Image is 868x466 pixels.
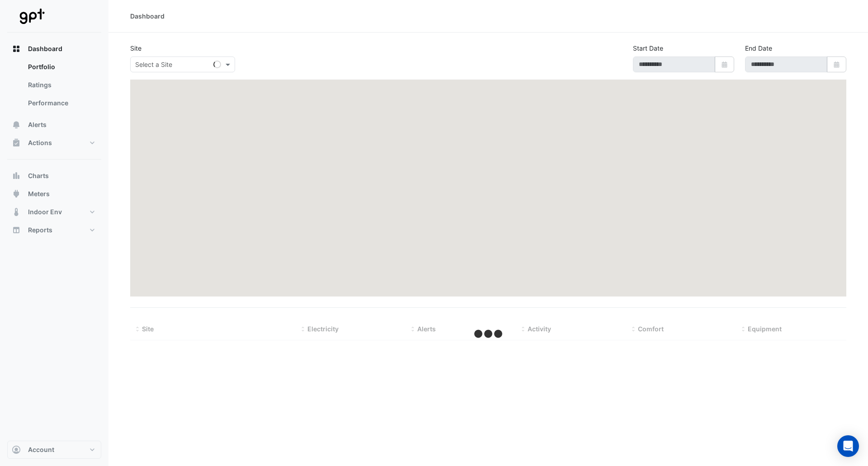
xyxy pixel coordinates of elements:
span: Equipment [748,325,782,333]
button: Actions [7,134,101,152]
button: Charts [7,167,101,185]
span: Site [142,325,154,333]
img: Company Logo [11,7,52,25]
button: Alerts [7,116,101,134]
app-icon: Charts [12,171,21,180]
div: Open Intercom Messenger [837,435,859,457]
app-icon: Alerts [12,120,21,129]
span: Alerts [28,120,47,129]
a: Performance [21,94,101,112]
span: Charts [28,171,49,180]
a: Portfolio [21,58,101,76]
button: Indoor Env [7,203,101,221]
button: Dashboard [7,40,101,58]
span: Actions [28,138,52,147]
label: Site [130,43,142,53]
span: Indoor Env [28,207,62,217]
app-icon: Actions [12,138,21,147]
app-icon: Reports [12,226,21,235]
app-icon: Meters [12,189,21,198]
span: Electricity [307,325,339,333]
span: Alerts [417,325,436,333]
button: Reports [7,221,101,239]
span: Comfort [638,325,664,333]
label: Start Date [633,43,663,53]
span: Dashboard [28,44,62,53]
span: Account [28,445,54,454]
a: Ratings [21,76,101,94]
button: Account [7,441,101,459]
app-icon: Dashboard [12,44,21,53]
span: Activity [528,325,551,333]
button: Meters [7,185,101,203]
label: End Date [745,43,772,53]
span: Reports [28,226,52,235]
div: Dashboard [130,11,165,21]
app-icon: Indoor Env [12,207,21,217]
span: Meters [28,189,50,198]
div: Dashboard [7,58,101,116]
